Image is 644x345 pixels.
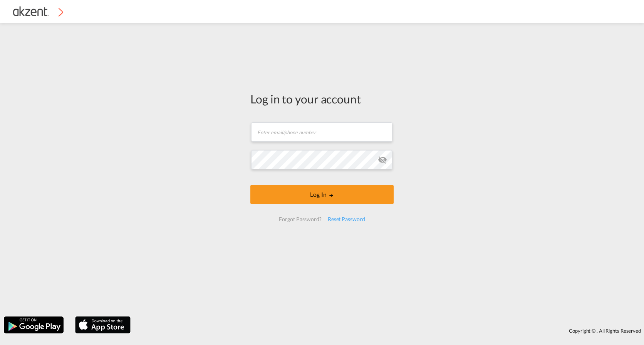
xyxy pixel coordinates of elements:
[378,155,387,164] md-icon: icon-eye-off
[251,122,392,142] input: Enter email/phone number
[325,212,368,226] div: Reset Password
[74,316,131,334] img: apple.png
[250,91,394,107] div: Log in to your account
[276,212,324,226] div: Forgot Password?
[250,185,394,204] button: LOGIN
[134,324,644,337] div: Copyright © . All Rights Reserved
[12,3,64,20] img: c72fcea0ad0611ed966209c23b7bd3dd.png
[3,316,64,334] img: google.png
